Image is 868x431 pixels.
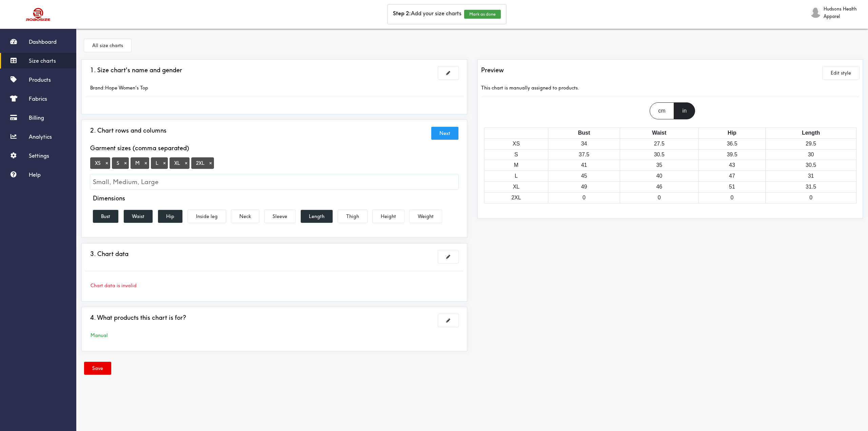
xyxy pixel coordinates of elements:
td: 43 [698,160,765,171]
span: Fabrics [29,95,47,102]
span: Help [29,171,41,178]
button: Tag at index 4 with value XL focussed. Press backspace to remove [183,160,190,166]
td: 51 [698,181,765,192]
td: 36.5 [698,138,765,149]
button: Tag at index 1 with value S focussed. Press backspace to remove [122,160,129,166]
h3: 2. Chart rows and columns [90,127,166,134]
div: cm [650,102,674,119]
td: 0 [620,192,698,203]
td: 0 [698,192,765,203]
div: This chart is manually assigned to products. [481,79,860,97]
button: Hip [158,210,182,223]
td: 0 [548,192,620,203]
th: Hip [698,128,765,138]
td: 0 [766,192,856,203]
input: Small, Medium, Large [90,174,458,190]
img: Robosize [13,5,64,24]
button: Height [373,210,404,223]
span: XS [90,157,110,169]
td: 29.5 [766,138,856,149]
button: Save [84,362,111,375]
td: L [484,171,548,182]
h3: 3. Chart data [90,250,129,258]
span: Hudsons Health Apparel [824,5,861,20]
button: Neck [231,210,259,223]
span: 2XL [191,157,214,169]
span: Analytics [29,133,52,140]
h3: 4. What products this chart is for? [90,314,186,321]
td: 37.5 [548,149,620,160]
td: 2XL [484,192,548,203]
td: XS [484,138,548,149]
div: Manual [85,332,463,339]
td: 47 [698,171,765,182]
button: Thigh [338,210,367,223]
button: Tag at index 3 with value L focussed. Press backspace to remove [161,160,168,166]
h4: Garment sizes (comma separated) [90,144,189,152]
button: Tag at index 2 with value M focussed. Press backspace to remove [142,160,149,166]
div: in [674,102,695,119]
td: 30.5 [620,149,698,160]
b: Step 2: [393,10,411,17]
span: Products [29,76,51,83]
button: Next [431,127,458,140]
div: Brand: Hope Women's Top [85,84,279,92]
h3: 1. Size chart's name and gender [90,66,182,74]
div: Chart data is invalid [85,282,463,289]
td: 31.5 [766,181,856,192]
button: Tag at index 0 with value XS focussed. Press backspace to remove [103,160,110,166]
div: Add your size charts [388,5,506,24]
td: 30 [766,149,856,160]
td: 34 [548,138,620,149]
span: Settings [29,152,49,159]
td: S [484,149,548,160]
td: 35 [620,160,698,171]
button: Sleeve [264,210,295,223]
td: XL [484,181,548,192]
button: Inside leg [188,210,226,223]
th: Length [766,128,856,138]
button: Waist [124,210,153,223]
td: 46 [620,181,698,192]
td: 49 [548,181,620,192]
button: All size charts [84,39,131,52]
span: XL [170,157,190,169]
td: 40 [620,171,698,182]
button: Tag at index 5 with value 2XL focussed. Press backspace to remove [207,160,214,166]
button: Bust [93,210,118,223]
td: 39.5 [698,149,765,160]
td: 41 [548,160,620,171]
td: 31 [766,171,856,182]
td: 45 [548,171,620,182]
td: 27.5 [620,138,698,149]
button: Weight [410,210,442,223]
span: S [112,157,129,169]
span: Dashboard [29,38,57,45]
h4: Dimensions [93,195,125,202]
span: L [151,157,168,169]
button: Mark as done [464,10,501,19]
button: Length [301,210,333,223]
button: Edit style [823,66,859,79]
img: Hudsons Health Apparel [810,7,821,18]
th: Waist [620,128,698,138]
span: M [131,157,149,169]
span: Size charts [29,57,56,64]
td: M [484,160,548,171]
td: 30.5 [766,160,856,171]
span: Billing [29,114,44,121]
th: Bust [548,128,620,138]
h3: Preview [481,66,504,74]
